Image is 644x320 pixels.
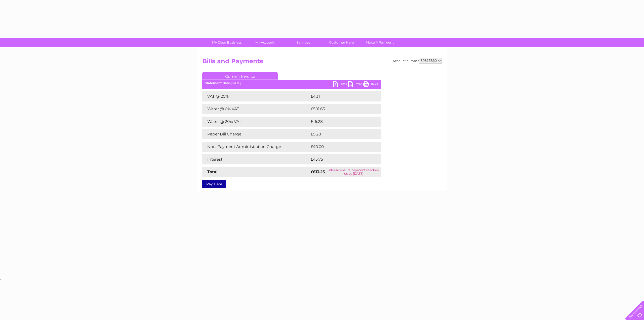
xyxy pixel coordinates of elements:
[205,81,231,85] b: Statement Date:
[202,180,226,188] a: Pay Here
[393,58,442,64] div: Account number
[207,169,218,174] strong: Total
[202,72,278,80] a: Current Invoice
[309,117,370,127] td: £16.28
[202,91,309,101] td: VAT @ 20%
[321,38,362,47] a: Customer Help
[202,117,309,127] td: Water @ 20% VAT
[311,169,325,174] strong: £613.25
[363,81,378,89] a: Print
[202,154,309,164] td: Interest
[206,38,248,47] a: My Clear Business
[327,167,381,177] td: Please ensure payment reaches us by [DATE]
[244,38,286,47] a: My Account
[309,129,369,139] td: £5.28
[359,38,400,47] a: Make A Payment
[309,142,371,152] td: £40.00
[309,104,372,114] td: £501.63
[283,38,324,47] a: Services
[202,142,309,152] td: Non-Payment Administration Charge
[202,129,309,139] td: Paper Bill Charge
[333,81,348,89] a: PDF
[348,81,363,89] a: CSV
[202,81,381,85] div: [DATE]
[202,58,442,67] h2: Bills and Payments
[309,91,368,101] td: £4.31
[202,104,309,114] td: Water @ 0% VAT
[309,154,371,164] td: £45.75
